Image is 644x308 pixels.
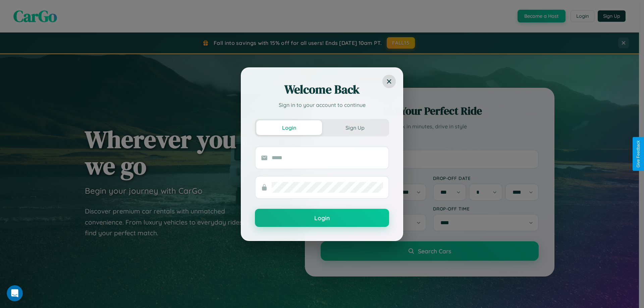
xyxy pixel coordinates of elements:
[322,120,388,135] button: Sign Up
[255,209,389,227] button: Login
[7,285,23,301] iframe: Intercom live chat
[255,101,389,109] p: Sign in to your account to continue
[636,140,641,168] div: Give Feedback
[255,81,389,98] h2: Welcome Back
[256,120,322,135] button: Login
